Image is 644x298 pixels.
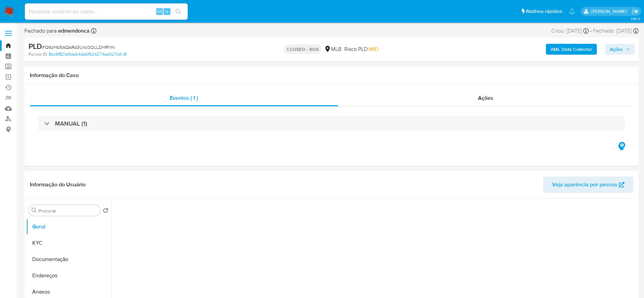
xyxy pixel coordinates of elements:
button: Ações [605,44,634,55]
span: Ações [478,94,493,102]
h3: MANUAL (1) [55,120,87,127]
span: MID [369,45,379,53]
input: Pesquise usuários ou casos... [25,7,188,16]
div: Fechado: [DATE] [593,27,639,35]
b: Person ID [29,51,47,57]
button: Retornar ao pedido padrão [103,208,108,215]
span: Ações [610,44,623,55]
button: Geral [26,219,111,235]
p: eduardo.dutra@mercadolivre.com [591,8,629,15]
span: Eventos ( 1 ) [170,94,198,102]
h1: Informação do Usuário [30,181,86,188]
button: Veja aparência por pessoa [543,176,633,193]
p: CLOSED - ROS [284,44,321,54]
span: - [590,27,592,35]
a: Sair [632,8,639,15]
input: Procurar [38,208,97,214]
button: Endereços [26,267,111,284]
button: AML Data Collector [546,44,597,55]
button: Procurar [32,208,37,213]
span: Fechado para [24,27,90,35]
div: MANUAL (1) [38,116,625,131]
h1: Informação do Caso [30,72,633,79]
span: Atalhos rápidos [526,8,562,15]
b: edmendonca [57,27,90,35]
button: search-icon [171,7,185,16]
span: Alt [157,8,162,15]
span: Risco PLD: [344,45,379,53]
a: 8bc9f821a9da64da6f924274ae0211d4 [49,51,126,57]
span: s [166,8,168,15]
div: Criou: [DATE] [551,27,589,35]
b: PLD [29,41,42,52]
button: KYC [26,235,111,251]
b: AML Data Collector [551,44,592,55]
span: Veja aparência por pessoa [552,176,617,193]
div: MLB [324,45,342,53]
span: # Q6zHb5AQARa3Uxc0OLLDHRYm [42,44,115,51]
a: Notificações [569,8,575,14]
button: Documentação [26,251,111,267]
